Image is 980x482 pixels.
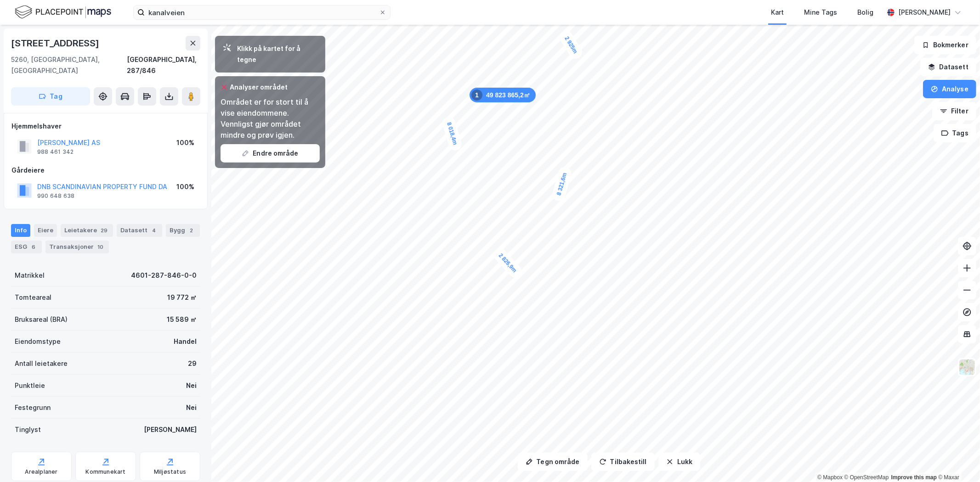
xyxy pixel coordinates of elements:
[934,438,980,482] div: Kontrollprogram for chat
[230,82,288,93] div: Analyser området
[15,336,61,347] div: Eiendomstype
[817,474,843,481] a: Mapbox
[11,165,200,176] div: Gårdeiere
[25,468,57,476] div: Arealplaner
[186,380,197,391] div: Nei
[117,224,162,237] div: Datasett
[15,4,111,20] img: logo.f888ab2527a4732fd821a326f86c7f29.svg
[221,96,320,140] div: Området er for stort til å vise eiendommene. Vennligst gjør området mindre og prøv igjen.
[470,88,536,102] div: Map marker
[15,292,51,303] div: Tomteareal
[934,438,980,482] iframe: Chat Widget
[591,453,655,471] button: Tilbakestill
[96,242,105,252] div: 10
[857,7,873,18] div: Bolig
[167,314,197,325] div: 15 589 ㎡
[491,246,524,280] div: Map marker
[11,54,127,76] div: 5260, [GEOGRAPHIC_DATA], [GEOGRAPHIC_DATA]
[37,148,74,156] div: 988 461 342
[85,468,125,476] div: Kommunekart
[11,36,101,50] div: [STREET_ADDRESS]
[176,137,194,148] div: 100%
[551,166,573,202] div: Map marker
[99,226,109,235] div: 29
[131,270,197,281] div: 4601-287-846-0-0
[914,36,976,54] button: Bokmerker
[145,6,379,19] input: Søk på adresse, matrikkel, gårdeiere, leietakere eller personer
[29,242,38,252] div: 6
[658,453,700,471] button: Lukk
[771,7,784,18] div: Kart
[15,314,68,325] div: Bruksareal (BRA)
[11,241,42,253] div: ESG
[188,358,197,369] div: 29
[34,224,57,237] div: Eiere
[127,54,200,76] div: [GEOGRAPHIC_DATA], 287/846
[958,359,976,376] img: Z
[441,115,463,152] div: Map marker
[15,424,41,435] div: Tinglyst
[844,474,889,481] a: OpenStreetMap
[11,87,90,106] button: Tag
[237,43,318,65] div: Klikk på kartet for å tegne
[15,358,68,369] div: Antall leietakere
[45,241,109,253] div: Transaksjoner
[471,90,482,101] div: 1
[154,468,186,476] div: Miljøstatus
[174,336,197,347] div: Handel
[804,7,837,18] div: Mine Tags
[37,192,74,200] div: 990 648 638
[15,270,45,281] div: Matrikkel
[221,144,320,163] button: Endre område
[15,380,45,391] div: Punktleie
[187,226,196,235] div: 2
[891,474,937,481] a: Improve this map
[144,424,197,435] div: [PERSON_NAME]
[11,224,30,237] div: Info
[186,402,197,413] div: Nei
[149,226,159,235] div: 4
[518,453,588,471] button: Tegn område
[167,292,197,303] div: 19 772 ㎡
[920,58,976,76] button: Datasett
[61,224,113,237] div: Leietakere
[558,29,584,61] div: Map marker
[166,224,200,237] div: Bygg
[15,402,51,413] div: Festegrunn
[176,181,194,192] div: 100%
[898,7,951,18] div: [PERSON_NAME]
[934,124,976,142] button: Tags
[923,80,976,98] button: Analyse
[932,102,976,120] button: Filter
[11,121,200,132] div: Hjemmelshaver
